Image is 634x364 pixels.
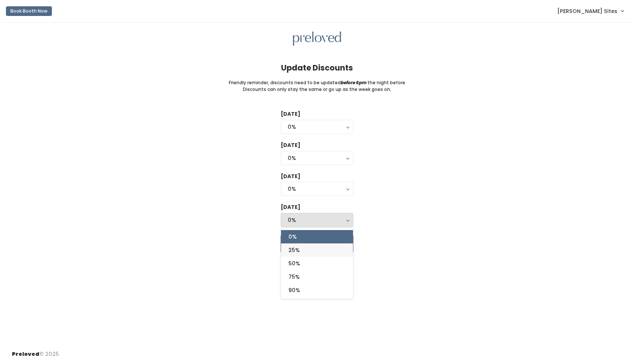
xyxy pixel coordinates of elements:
[281,110,300,118] label: [DATE]
[281,182,353,196] button: 0%
[281,151,353,165] button: 0%
[288,216,346,224] div: 0%
[288,233,297,241] span: 0%
[12,344,59,358] div: © 2025
[557,7,617,15] span: [PERSON_NAME] Sites
[6,3,52,19] a: Book Booth Now
[281,173,300,180] label: [DATE]
[288,154,346,162] div: 0%
[281,213,353,227] button: 0%
[288,286,300,294] span: 90%
[293,32,341,46] img: preloved logo
[288,246,300,254] span: 25%
[281,120,353,134] button: 0%
[288,185,346,193] div: 0%
[6,6,52,16] button: Book Booth Now
[288,259,300,268] span: 50%
[288,123,346,131] div: 0%
[550,3,631,19] a: [PERSON_NAME] Sites
[243,86,391,93] small: Discounts can only stay the same or go up as the week goes on.
[341,79,367,86] i: before 6pm
[281,63,353,72] h4: Update Discounts
[281,141,300,149] label: [DATE]
[12,350,39,358] span: Preloved
[288,273,300,281] span: 75%
[229,79,405,86] small: Friendly reminder, discounts need to be updated the night before
[281,203,300,211] label: [DATE]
